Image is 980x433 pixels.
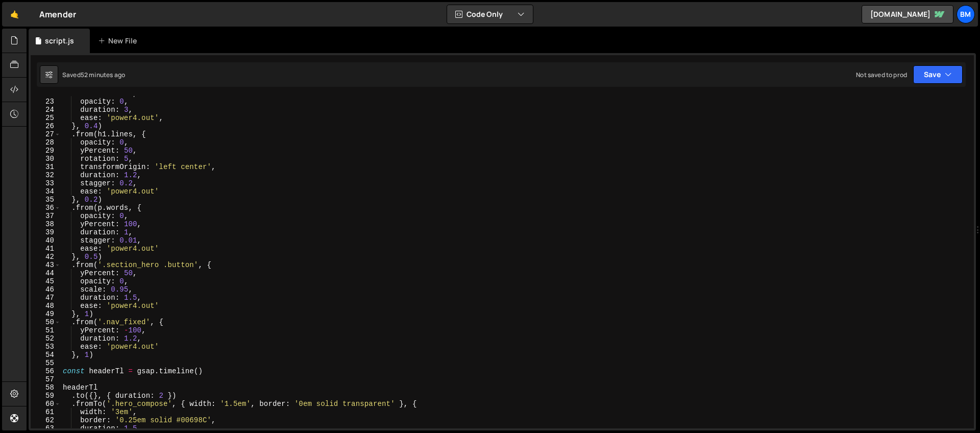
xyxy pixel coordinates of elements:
div: 62 [31,416,61,424]
div: 38 [31,220,61,228]
div: 31 [31,163,61,171]
div: 55 [31,359,61,367]
div: Amender [39,8,76,20]
div: 32 [31,171,61,179]
div: 26 [31,122,61,130]
div: 58 [31,383,61,392]
div: 37 [31,212,61,220]
div: script.js [45,36,74,46]
div: New File [98,36,141,46]
div: 63 [31,424,61,432]
div: 27 [31,130,61,138]
div: 61 [31,408,61,416]
div: 24 [31,106,61,114]
div: 54 [31,351,61,359]
div: 52 [31,334,61,343]
a: [DOMAIN_NAME] [862,5,953,23]
div: 53 [31,343,61,351]
div: 36 [31,204,61,212]
button: Code Only [447,5,533,23]
div: 29 [31,147,61,155]
div: 41 [31,245,61,253]
a: 🤙 [2,2,27,27]
div: 48 [31,302,61,310]
div: 52 minutes ago [81,70,125,79]
div: 45 [31,277,61,285]
div: 35 [31,196,61,204]
div: Saved [62,70,125,79]
div: 40 [31,236,61,245]
div: 46 [31,285,61,294]
div: 25 [31,114,61,122]
div: 39 [31,228,61,236]
div: 59 [31,392,61,400]
div: 23 [31,98,61,106]
div: 33 [31,179,61,187]
div: 49 [31,310,61,318]
div: 60 [31,400,61,408]
div: 50 [31,318,61,326]
div: 30 [31,155,61,163]
div: 44 [31,269,61,277]
div: 56 [31,367,61,375]
a: bm [957,5,975,23]
div: 28 [31,138,61,147]
div: Not saved to prod [856,70,907,79]
div: 51 [31,326,61,334]
div: 47 [31,294,61,302]
div: 57 [31,375,61,383]
div: 43 [31,261,61,269]
button: Save [913,65,963,84]
div: 42 [31,253,61,261]
div: 34 [31,187,61,196]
